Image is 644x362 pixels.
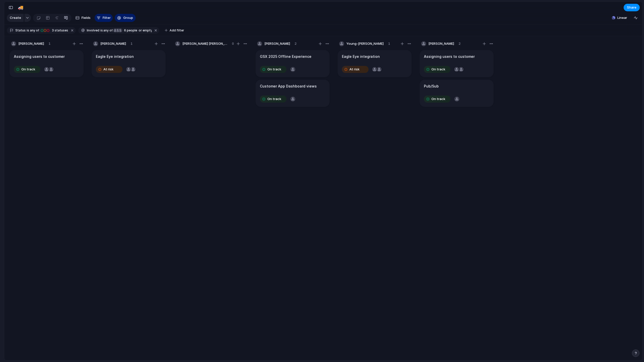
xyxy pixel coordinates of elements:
span: or empty [138,28,152,33]
span: [PERSON_NAME] [264,41,290,46]
button: isany of [26,28,40,33]
div: 🚚 [18,4,23,11]
span: [PERSON_NAME] [PERSON_NAME] [182,41,227,46]
span: Add filter [170,28,184,33]
button: On track [259,65,288,73]
span: On track [431,67,445,72]
span: any of [29,28,39,33]
button: On track [259,95,288,103]
button: On track [13,65,42,73]
span: people [123,28,137,33]
span: is [27,28,29,33]
span: Linear [617,15,627,20]
button: 6 peopleor empty [113,28,153,33]
div: Pub/SubOn track [420,80,494,107]
button: Share [624,4,640,11]
button: On track [423,95,452,103]
button: At risk [95,65,124,73]
span: Fields [82,15,91,20]
span: Create [10,15,21,20]
span: On track [267,67,281,72]
span: [PERSON_NAME] [428,41,454,46]
h1: GSX 2025 Offline Experience [260,54,311,59]
span: Young-[PERSON_NAME] [346,41,384,46]
span: Status [15,28,26,33]
button: At risk [341,65,370,73]
button: Add filter [162,27,187,34]
button: Fields [73,14,93,22]
button: 🚚 [17,4,25,12]
span: 6 [123,28,127,32]
h1: Eagle Eye integration [342,54,380,59]
span: On track [431,97,445,102]
h1: Assigning users to customer [14,54,65,59]
span: 2 [295,41,297,46]
span: Share [627,5,636,10]
div: Assigning users to customerOn track [420,50,494,77]
button: isany of [99,28,114,33]
span: 1 [131,41,133,46]
button: Linear [610,14,629,22]
h1: Pub/Sub [424,83,439,89]
span: 2 [459,41,461,46]
div: Eagle Eye integrationAt risk [92,50,166,77]
h1: Eagle Eye integration [96,54,134,59]
span: 1 [388,41,390,46]
div: Assigning users to customerOn track [10,50,84,77]
h1: Assigning users to customer [424,54,475,59]
span: 1 [49,41,51,46]
span: [PERSON_NAME] [100,41,126,46]
span: Group [123,15,133,20]
button: Create [7,14,24,22]
span: [PERSON_NAME] [18,41,44,46]
span: On track [21,67,35,72]
span: Involved [87,28,99,33]
button: 3 statuses [39,28,69,33]
span: 0 [232,41,234,46]
div: Eagle Eye integrationAt risk [338,50,412,77]
span: is [100,28,103,33]
button: On track [423,65,452,73]
span: Filter [103,15,111,20]
div: Customer App Dashboard viewsOn track [256,80,330,107]
div: GSX 2025 Offline ExperienceOn track [256,50,330,77]
span: At risk [103,67,113,72]
span: On track [267,97,281,102]
span: statuses [51,28,68,33]
span: any of [103,28,113,33]
button: Filter [95,14,113,22]
span: At risk [349,67,359,72]
span: 3 [51,28,55,32]
button: Group [115,14,136,22]
h1: Customer App Dashboard views [260,83,317,89]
